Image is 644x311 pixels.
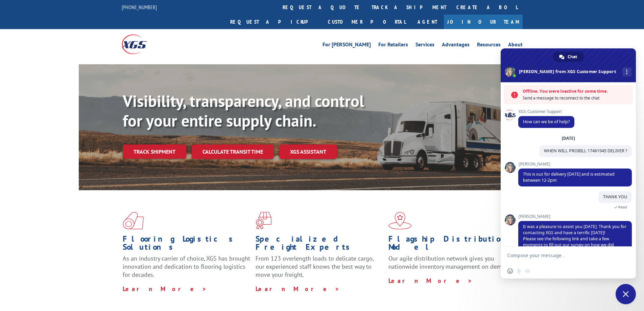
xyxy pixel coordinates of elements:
span: Offline. You were inactive for some time. [523,88,629,95]
a: Services [415,42,434,49]
a: [PHONE_NUMBER] [122,4,157,10]
textarea: Compose your message... [507,247,616,264]
img: xgs-icon-flagship-distribution-model-red [388,212,412,229]
a: Close chat [616,284,636,304]
a: Learn More > [123,285,207,293]
span: [PERSON_NAME] [518,214,632,219]
img: xgs-icon-focused-on-flooring-red [256,212,271,229]
span: Chat [568,52,577,62]
a: XGS ASSISTANT [279,145,337,159]
img: xgs-icon-total-supply-chain-intelligence-red [123,212,144,229]
a: Track shipment [123,145,186,159]
h1: Flagship Distribution Model [388,235,516,254]
a: Calculate transit time [192,145,274,159]
span: WHEN WILL PROBILL 17461945 DELIVER ? [544,148,627,154]
span: It was a pleasure to assist you [DATE]. Thank you for contacting XGS and have a terrific [DATE]! ... [523,224,626,254]
a: Learn More > [388,277,473,285]
span: [PERSON_NAME] [518,162,632,166]
a: For Retailers [378,42,408,49]
span: Send a message to reconnect to the chat. [523,95,629,102]
span: Insert an emoji [507,268,513,274]
span: Our agile distribution network gives you nationwide inventory management on demand. [388,254,513,270]
h1: Flooring Logistics Solutions [123,235,251,254]
h1: Specialized Freight Experts [256,235,383,254]
span: As an industry carrier of choice, XGS has brought innovation and dedication to flooring logistics... [123,254,250,279]
a: Chat [553,52,584,62]
a: For [PERSON_NAME] [323,42,371,49]
span: THANK YOU [603,194,627,200]
span: XGS Customer Support [518,109,574,114]
a: About [508,42,523,49]
a: Request a pickup [225,15,323,29]
span: This is out for delivery [DATE] and is estimated between 12-2pm [523,171,615,183]
p: From 123 overlength loads to delicate cargo, our experienced staff knows the best way to move you... [256,254,383,285]
a: Agent [411,15,444,29]
b: Visibility, transparency, and control for your entire supply chain. [123,90,364,131]
a: Customer Portal [323,15,411,29]
div: [DATE] [562,136,575,140]
a: Learn More > [256,285,340,293]
a: Advantages [442,42,470,49]
span: Read [618,205,627,209]
span: How can we be of help? [523,119,570,125]
a: Resources [477,42,501,49]
a: Join Our Team [444,15,523,29]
